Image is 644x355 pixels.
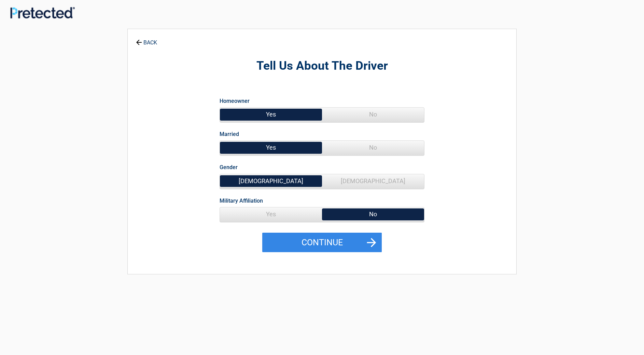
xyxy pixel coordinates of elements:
[322,207,424,221] span: No
[220,141,322,154] span: Yes
[220,163,238,172] label: Gender
[322,108,424,121] span: No
[322,174,424,188] span: [DEMOGRAPHIC_DATA]
[220,129,239,139] label: Married
[165,58,479,74] h2: Tell Us About The Driver
[220,174,322,188] span: [DEMOGRAPHIC_DATA]
[135,33,158,45] a: BACK
[220,96,250,106] label: Homeowner
[220,108,322,121] span: Yes
[220,196,263,205] label: Military Affiliation
[220,207,322,221] span: Yes
[10,7,75,18] img: Main Logo
[262,233,382,252] button: Continue
[322,141,424,154] span: No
